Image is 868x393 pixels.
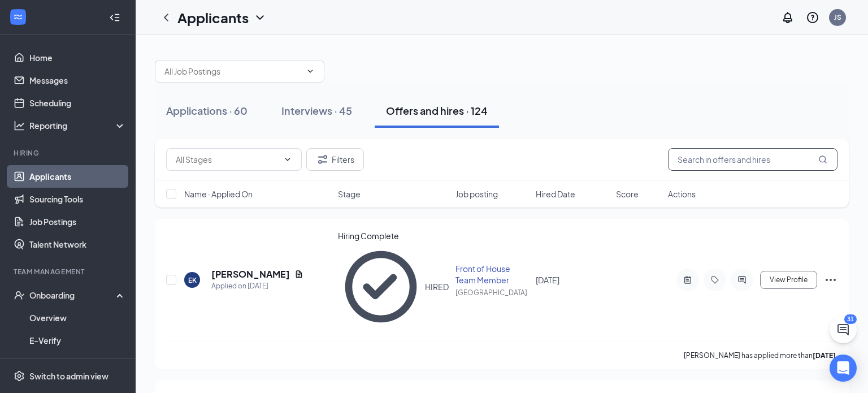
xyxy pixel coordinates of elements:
[708,275,722,284] svg: Tag
[668,188,696,200] span: Actions
[29,306,126,329] a: Overview
[455,188,498,200] span: Job posting
[684,351,837,360] p: [PERSON_NAME] has applied more than .
[29,188,126,210] a: Sourcing Tools
[188,275,197,285] div: EK
[681,275,695,284] svg: ActiveNote
[830,355,857,382] div: Open Intercom Messenger
[29,92,126,114] a: Scheduling
[536,275,559,285] span: [DATE]
[283,155,292,164] svg: ChevronDown
[14,370,25,382] svg: Settings
[177,8,249,27] h1: Applicants
[294,270,303,279] svg: Document
[29,329,126,352] a: E-Verify
[818,155,827,164] svg: MagnifyingGlass
[536,188,575,200] span: Hired Date
[253,11,267,24] svg: ChevronDown
[455,288,529,297] div: [GEOGRAPHIC_DATA]
[836,323,850,336] svg: ChatActive
[668,148,837,171] input: Search in offers and hires
[29,69,126,92] a: Messages
[338,230,448,241] div: Hiring Complete
[211,280,303,292] div: Applied on [DATE]
[830,316,857,343] button: ChatActive
[211,268,290,280] h5: [PERSON_NAME]
[29,210,126,233] a: Job Postings
[834,12,841,22] div: JS
[176,153,279,166] input: All Stages
[813,351,836,360] b: [DATE]
[184,188,253,200] span: Name · Applied On
[338,244,424,330] svg: CheckmarkCircle
[824,273,837,287] svg: Ellipses
[14,120,25,131] svg: Analysis
[12,11,24,23] svg: WorkstreamLogo
[455,263,529,286] div: Front of House Team Member
[29,352,126,374] a: Onboarding Documents
[29,120,127,131] div: Reporting
[29,370,108,382] div: Switch to admin view
[14,148,124,158] div: Hiring
[164,65,301,77] input: All Job Postings
[806,11,819,24] svg: QuestionInfo
[770,276,808,284] span: View Profile
[29,46,126,69] a: Home
[29,233,126,256] a: Talent Network
[281,103,352,118] div: Interviews · 45
[425,281,449,292] div: HIRED
[14,290,25,301] svg: UserCheck
[760,271,817,289] button: View Profile
[306,67,315,76] svg: ChevronDown
[735,275,749,284] svg: ActiveChat
[616,188,639,200] span: Score
[338,188,361,200] span: Stage
[844,314,857,324] div: 31
[386,103,488,118] div: Offers and hires · 124
[306,148,364,171] button: Filter Filters
[781,11,795,24] svg: Notifications
[166,103,248,118] div: Applications · 60
[29,290,116,301] div: Onboarding
[29,165,126,188] a: Applicants
[109,12,120,23] svg: Collapse
[316,153,329,166] svg: Filter
[14,267,124,277] div: Team Management
[159,11,173,24] svg: ChevronLeft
